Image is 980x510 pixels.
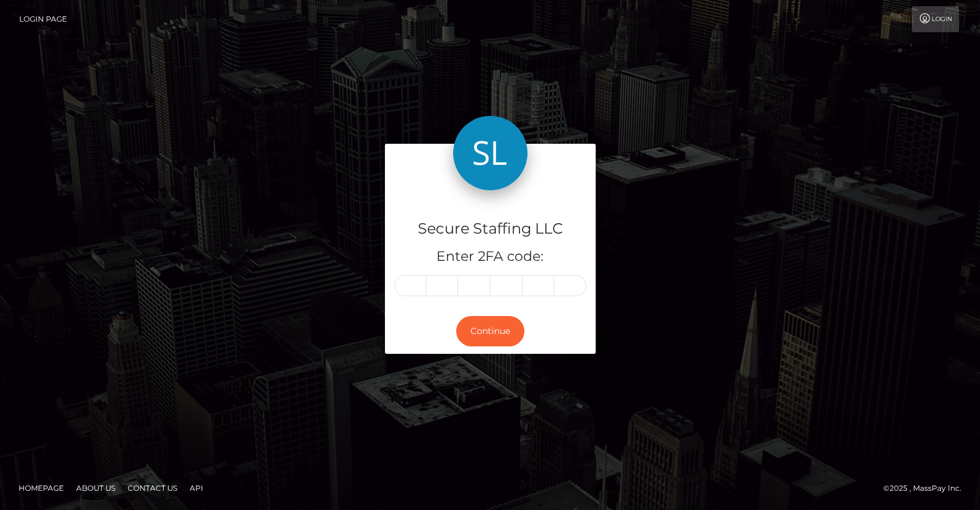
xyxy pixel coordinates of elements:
a: About Us [71,478,120,498]
img: Secure Staffing LLC [453,116,528,190]
a: Contact Us [123,478,182,498]
a: Homepage [14,478,69,498]
a: Login Page [19,6,67,32]
h5: Enter 2FA code: [394,247,586,266]
a: API [185,478,208,498]
h4: Secure Staffing LLC [394,218,586,240]
button: Continue [456,316,524,346]
div: © 2025 , MassPay Inc. [883,481,971,495]
a: Login [912,6,959,32]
